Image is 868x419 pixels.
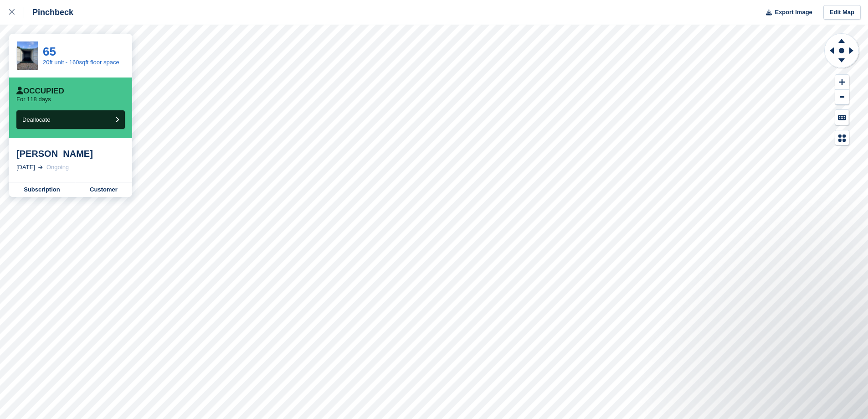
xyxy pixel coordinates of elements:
img: IMG_1743.heic [17,41,38,69]
a: 20ft unit - 160sqft floor space [43,59,119,66]
p: For 118 days [16,96,51,103]
a: 65 [43,45,56,58]
button: Deallocate [16,110,125,129]
div: Ongoing [46,163,69,172]
button: Export Image [760,5,812,20]
div: [DATE] [16,163,35,172]
div: Occupied [16,87,64,96]
a: Subscription [9,182,75,197]
span: Deallocate [22,116,50,123]
img: arrow-right-light-icn-cde0832a797a2874e46488d9cf13f60e5c3a73dbe684e267c42b8395dfbc2abf.svg [38,166,43,169]
a: Edit Map [823,5,861,20]
span: Export Image [775,8,812,17]
div: [PERSON_NAME] [16,148,125,159]
button: Zoom Out [835,90,849,105]
button: Zoom In [835,75,849,90]
div: Pinchbeck [24,7,73,18]
button: Map Legend [835,130,849,145]
a: Customer [75,182,132,197]
button: Keyboard Shortcuts [835,110,849,125]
